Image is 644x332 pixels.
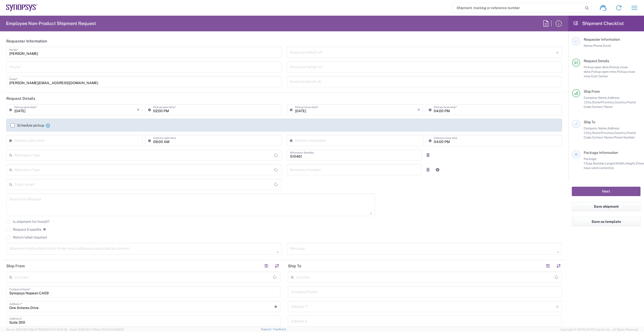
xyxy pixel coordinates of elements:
span: Contact Name, [592,135,613,139]
span: City, [586,131,592,135]
span: Country, [614,100,627,104]
span: Contact Name [592,105,613,109]
span: Company Name, [584,126,607,130]
span: Client: 2025.19.0-7f44ea7 [69,328,124,331]
span: Phone Number [613,135,635,139]
span: State/Province, [592,131,614,135]
a: Feedback [273,328,286,331]
span: [DATE] 10:05:38 [47,328,67,331]
span: Ship To [584,120,595,124]
button: Save as template [572,217,640,226]
button: Save shipment [572,202,640,211]
h2: Requester Information [6,39,47,44]
label: Is shipment for Install? [6,220,49,224]
i: × [417,106,420,114]
h2: Ship From [6,264,25,269]
span: Name, [584,44,593,48]
span: Height, [625,161,636,165]
h2: Shipment Checklist [573,20,624,27]
span: Type, [585,161,593,165]
span: Country, [614,131,627,135]
span: Phone, [593,44,603,48]
a: Add Reference [434,166,441,173]
a: Remove Reference [424,166,432,173]
span: Copyright © [DATE]-[DATE] Agistix Inc., All Rights Reserved [560,327,638,332]
span: Package 1: [584,157,597,165]
i: × [137,106,140,114]
span: State/Province, [592,100,614,104]
input: Shipment, tracking or reference number [453,3,583,13]
label: Schedule pickup [11,123,44,127]
button: Next [572,187,640,196]
a: Support [261,328,274,331]
a: Remove Reference [424,152,432,159]
span: City, [586,100,592,104]
label: Return label required [6,235,47,239]
span: Length, [605,161,616,165]
span: Company Name, [584,96,607,100]
span: [DATE] 09:58:55 [103,328,124,331]
h2: Employee Non-Product Shipment Request [6,20,96,27]
span: Number, [593,161,605,165]
span: Server: 2025.19.0-192a4753216 [6,328,67,331]
span: Email [603,44,611,48]
span: Pickup open date, [584,65,609,69]
h2: Ship To [288,264,301,269]
h2: Request Details [6,96,35,101]
span: Pickup open time, [591,70,617,74]
span: Ship From [584,89,600,93]
span: Package Information [584,151,618,155]
label: Request Expedite [6,227,41,231]
span: Requester Information [584,37,620,41]
span: Cost Center [591,74,608,78]
span: Width, [616,161,625,165]
span: Request Details [584,59,609,63]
